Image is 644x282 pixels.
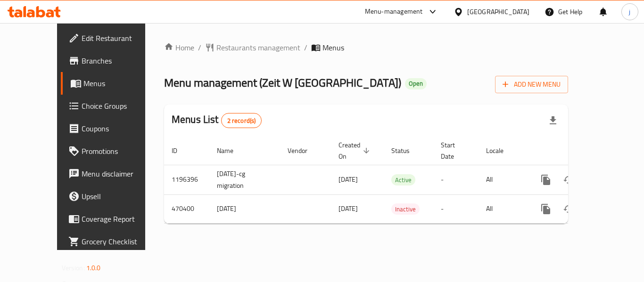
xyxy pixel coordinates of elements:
td: All [479,194,527,223]
div: [GEOGRAPHIC_DATA] [467,7,529,17]
td: - [433,194,479,223]
a: Menus [61,72,165,95]
div: Total records count [221,113,262,128]
span: Edit Restaurant [82,32,157,44]
button: more [535,198,557,220]
span: Choice Groups [82,100,157,112]
span: ID [172,145,190,156]
span: Status [391,145,422,156]
button: Change Status [557,169,580,191]
span: 1.0.0 [86,262,101,274]
div: Menu-management [365,6,423,17]
td: All [479,165,527,194]
span: Menus [83,78,157,89]
span: Vendor [288,145,320,156]
button: Add New Menu [495,76,568,93]
li: / [198,42,201,53]
a: Grocery Checklist [61,230,165,253]
span: Upsell [82,191,157,202]
span: Name [217,145,246,156]
nav: breadcrumb [164,42,568,53]
div: Export file [542,109,564,132]
a: Edit Restaurant [61,27,165,49]
td: [DATE]-cg migration [209,165,280,194]
span: Add New Menu [503,79,561,90]
table: enhanced table [164,137,633,224]
span: Active [391,175,415,185]
h2: Menus List [172,113,262,128]
span: Grocery Checklist [82,236,157,247]
a: Coverage Report [61,208,165,230]
span: Coverage Report [82,213,157,225]
span: Menus [322,42,344,53]
span: [DATE] [339,202,358,215]
th: Actions [527,137,633,165]
a: Coupons [61,117,165,140]
span: Inactive [391,204,420,215]
span: Menu disclaimer [82,168,157,179]
span: Created On [339,139,372,162]
span: Menu management ( Zeit W [GEOGRAPHIC_DATA] ) [164,72,401,93]
a: Upsell [61,185,165,208]
span: j [629,7,630,17]
a: Menu disclaimer [61,162,165,185]
span: Version: [62,262,85,274]
a: Promotions [61,140,165,162]
td: - [433,165,479,194]
span: Promotions [82,145,157,157]
a: Choice Groups [61,95,165,117]
div: Active [391,174,415,185]
button: Change Status [557,198,580,220]
span: 2 record(s) [222,116,262,125]
span: Locale [486,145,516,156]
span: [DATE] [339,173,358,185]
a: Branches [61,49,165,72]
td: 470400 [164,194,209,223]
span: Open [405,80,427,88]
li: / [304,42,307,53]
button: more [535,169,557,191]
span: Branches [82,55,157,66]
a: Restaurants management [205,42,300,53]
td: 1196396 [164,165,209,194]
span: Restaurants management [216,42,300,53]
span: Coupons [82,123,157,134]
span: Start Date [441,139,467,162]
div: Open [405,78,427,89]
a: Home [164,42,194,53]
td: [DATE] [209,194,280,223]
